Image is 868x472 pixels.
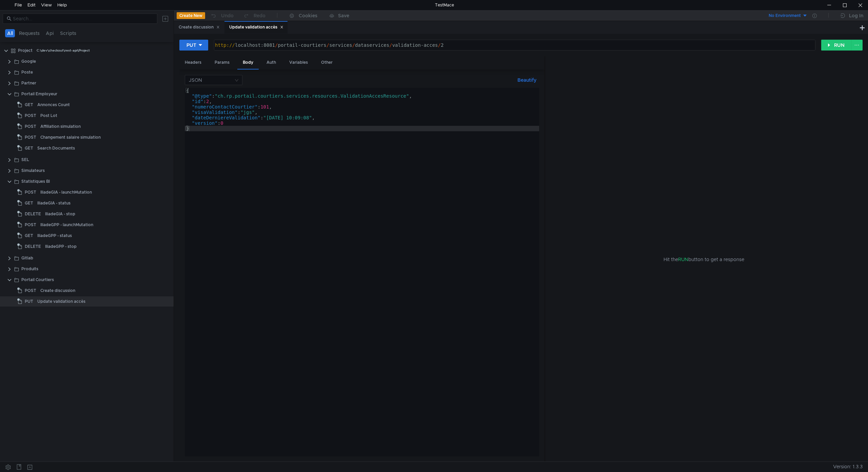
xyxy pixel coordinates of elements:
[40,220,93,230] div: IliadeGPP - launchMutation
[221,12,234,20] div: Undo
[254,12,265,20] div: Redo
[849,12,863,20] div: Log In
[25,100,33,110] span: GET
[40,121,81,132] div: Affiliation simulation
[179,40,208,51] button: PUT
[833,462,863,472] span: Version: 1.3.3
[21,155,29,165] div: SEL
[37,231,72,241] div: IliadeGPP - status
[284,56,313,69] div: Variables
[45,241,77,252] div: IliadeGPP - stop
[25,143,33,153] span: GET
[21,56,36,66] div: Google
[209,56,235,69] div: Params
[40,286,75,296] div: Create discussion
[179,24,220,31] div: Create discussion
[13,15,153,22] input: Search...
[5,29,15,37] button: All
[37,296,85,307] div: Update validation accès
[515,76,539,84] button: Beautify
[40,111,57,121] div: Post Lot
[40,187,92,197] div: IliadeGIA - launchMutation
[25,296,33,307] span: PUT
[316,56,338,69] div: Other
[25,241,41,252] span: DELETE
[40,132,101,142] div: Changement salaire simulation
[237,56,259,70] div: Body
[179,56,207,69] div: Headers
[25,286,36,296] span: POST
[17,29,42,37] button: Requests
[21,253,33,263] div: Gitlab
[21,176,50,186] div: Statistiques BI
[21,264,38,274] div: Produits
[45,209,75,219] div: IliadeGIA - stop
[37,143,75,153] div: Search Documents
[18,45,33,56] div: Project
[21,165,45,176] div: Simulateurs
[769,13,801,19] div: No Environment
[25,187,36,197] span: POST
[678,256,688,262] span: RUN
[177,12,205,19] button: Create New
[25,132,36,142] span: POST
[761,10,808,21] button: No Environment
[821,40,851,51] button: RUN
[25,231,33,241] span: GET
[664,256,744,263] span: Hit the button to get a response
[25,121,36,132] span: POST
[37,198,71,208] div: IliadeGIA - status
[21,78,36,88] div: Partner
[299,12,317,20] div: Cookies
[37,100,70,110] div: Annonces Count
[21,275,54,285] div: Portail Courtiers
[21,67,33,77] div: Poste
[338,13,349,18] div: Save
[25,111,36,121] span: POST
[37,45,90,56] div: C:\dev\checkout\rest-api\Project
[205,11,238,21] button: Undo
[261,56,281,69] div: Auth
[25,220,36,230] span: POST
[186,41,196,49] div: PUT
[58,29,78,37] button: Scripts
[21,89,57,99] div: Portail Employeur
[229,24,283,31] div: Update validation accès
[44,29,56,37] button: Api
[25,198,33,208] span: GET
[238,11,270,21] button: Redo
[25,209,41,219] span: DELETE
